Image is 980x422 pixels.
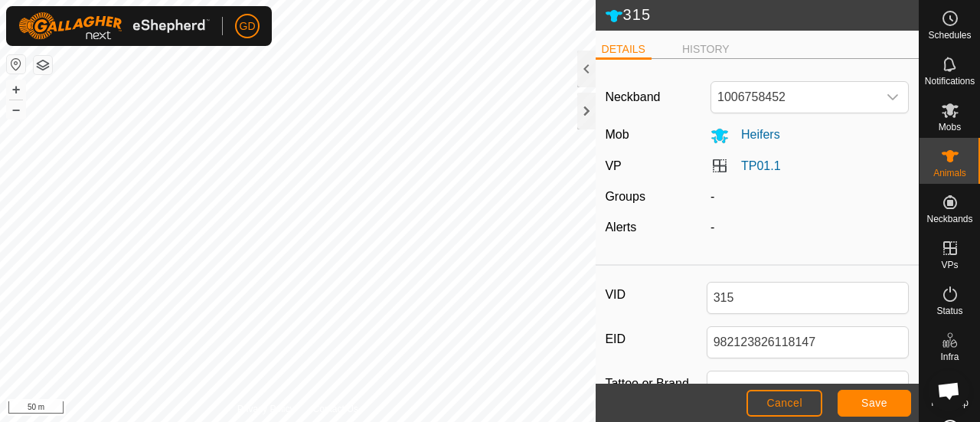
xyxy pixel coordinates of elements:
[704,188,915,206] div: -
[605,371,706,397] label: Tattoo or Brand
[741,159,781,172] a: TP01.1
[605,159,621,172] label: VP
[312,402,358,416] a: Contact Us
[605,5,919,25] h2: 315
[605,128,629,141] label: Mob
[34,56,52,74] button: Map Layers
[838,390,911,417] button: Save
[933,168,966,178] span: Animals
[7,80,25,99] button: +
[925,77,975,86] span: Notifications
[237,402,295,416] a: Privacy Policy
[766,397,802,409] span: Cancel
[7,100,25,119] button: –
[704,218,915,237] div: -
[940,352,959,361] span: Infra
[936,306,962,316] span: Status
[605,326,706,352] label: EID
[746,390,822,417] button: Cancel
[931,398,969,407] span: Heatmap
[939,123,961,132] span: Mobs
[7,55,25,74] button: Reset Map
[928,370,969,411] div: Open chat
[18,12,210,40] img: Gallagher Logo
[605,190,645,203] label: Groups
[605,221,636,234] label: Alerts
[877,82,908,113] div: dropdown trigger
[605,88,660,106] label: Neckband
[941,260,958,270] span: VPs
[926,214,972,224] span: Neckbands
[729,128,780,141] span: Heifers
[676,41,736,57] li: HISTORY
[711,82,877,113] span: 1006758452
[596,41,652,60] li: DETAILS
[861,397,887,409] span: Save
[605,282,706,308] label: VID
[928,31,971,40] span: Schedules
[240,18,256,34] span: GD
